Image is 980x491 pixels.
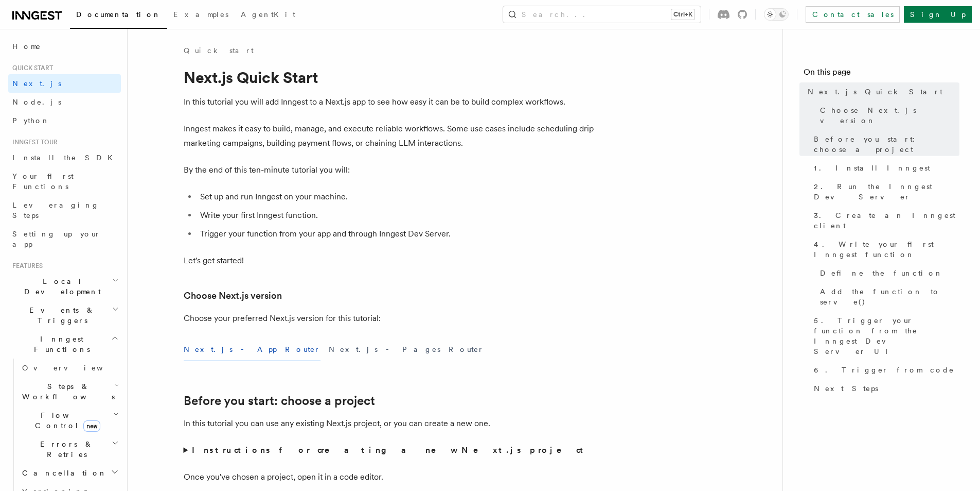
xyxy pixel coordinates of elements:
a: Next.js Quick Start [804,82,959,101]
p: Choose your preferred Next.js version for this tutorial: [184,311,595,326]
span: Next.js Quick Start [808,87,942,97]
span: Inngest tour [8,138,58,146]
a: AgentKit [235,3,301,28]
a: Sign Up [904,6,972,23]
button: Search...Ctrl+K [503,6,701,23]
a: Define the function [816,264,959,282]
li: Set up and run Inngest on your machine. [197,190,595,204]
h1: Next.js Quick Start [184,68,595,87]
a: Before you start: choose a project [810,130,959,159]
button: Inngest Functions [8,330,121,359]
a: Examples [167,3,235,28]
span: Steps & Workflows [18,381,115,402]
span: Next Steps [814,383,878,394]
button: Local Development [8,272,121,301]
p: Once you've chosen a project, open it in a code editor. [184,470,595,484]
p: In this tutorial you will add Inngest to a Next.js app to see how easy it can be to build complex... [184,95,595,109]
a: Leveraging Steps [8,196,121,225]
li: Write your first Inngest function. [197,208,595,223]
a: Home [8,37,121,56]
p: In this tutorial you can use any existing Next.js project, or you can create a new one. [184,416,595,431]
a: 3. Create an Inngest client [810,206,959,235]
span: 6. Trigger from code [814,365,954,375]
button: Cancellation [18,464,121,482]
button: Errors & Retries [18,435,121,464]
span: Next.js [12,79,61,88]
span: Inngest Functions [8,334,111,354]
span: Python [12,116,50,125]
a: Node.js [8,93,121,111]
a: Choose Next.js version [184,289,282,303]
button: Steps & Workflows [18,377,121,406]
span: new [83,420,100,432]
a: Python [8,111,121,130]
span: Cancellation [18,468,107,478]
a: 5. Trigger your function from the Inngest Dev Server UI [810,311,959,361]
span: Overview [22,364,128,372]
span: Quick start [8,64,53,72]
button: Toggle dark mode [764,8,789,21]
a: Your first Functions [8,167,121,196]
span: Before you start: choose a project [814,134,959,155]
p: Let's get started! [184,253,595,268]
h4: On this page [804,66,959,82]
span: Choose Next.js version [820,105,959,126]
span: Events & Triggers [8,305,112,326]
a: 1. Install Inngest [810,159,959,177]
span: Install the SDK [12,154,119,162]
li: Trigger your function from your app and through Inngest Dev Server. [197,227,595,241]
strong: Instructions for creating a new Next.js project [192,445,587,455]
a: Documentation [70,3,167,29]
span: Define the function [820,268,943,278]
span: Documentation [76,10,161,19]
p: By the end of this ten-minute tutorial you will: [184,163,595,177]
a: Choose Next.js version [816,101,959,130]
span: 2. Run the Inngest Dev Server [814,181,959,202]
kbd: Ctrl+K [671,9,694,20]
button: Next.js - App Router [184,338,320,361]
span: Flow Control [18,410,113,431]
a: Next Steps [810,379,959,398]
span: 5. Trigger your function from the Inngest Dev Server UI [814,315,959,357]
span: Leveraging Steps [12,201,99,219]
a: Add the function to serve() [816,282,959,311]
a: Before you start: choose a project [184,394,375,408]
span: Add the function to serve() [820,286,959,307]
a: Contact sales [806,6,900,23]
a: Next.js [8,74,121,93]
p: Inngest makes it easy to build, manage, and execute reliable workflows. Some use cases include sc... [184,122,595,150]
a: Overview [18,359,121,377]
span: Your first Functions [12,172,74,191]
span: Setting up your app [12,230,101,248]
a: 2. Run the Inngest Dev Server [810,177,959,206]
button: Flow Controlnew [18,406,121,435]
span: 4. Write your first Inngest function [814,239,959,260]
span: Errors & Retries [18,439,112,460]
a: Install the SDK [8,148,121,167]
span: Node.js [12,98,61,106]
span: AgentKit [241,10,295,19]
summary: Instructions for creating a new Next.js project [184,443,595,458]
span: Features [8,262,43,270]
span: 1. Install Inngest [814,163,930,173]
button: Next.js - Pages Router [329,338,484,361]
span: Local Development [8,276,112,297]
span: 3. Create an Inngest client [814,210,959,231]
span: Examples [173,10,228,19]
button: Events & Triggers [8,301,121,330]
a: 4. Write your first Inngest function [810,235,959,264]
a: 6. Trigger from code [810,361,959,379]
a: Quick start [184,45,254,56]
a: Setting up your app [8,225,121,253]
span: Home [12,41,41,52]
